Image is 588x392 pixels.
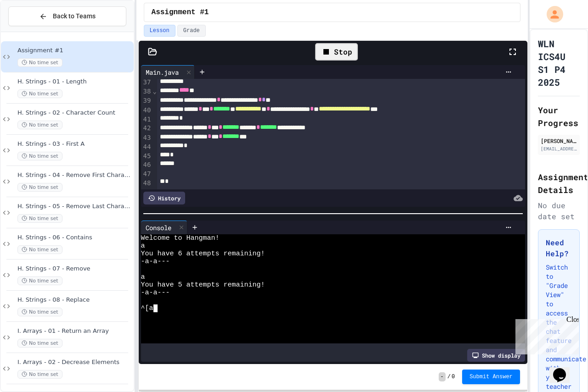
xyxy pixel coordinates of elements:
[144,25,175,37] button: Lesson
[17,47,132,55] span: Assignment #1
[17,339,62,348] span: No time set
[141,170,153,179] div: 47
[538,104,580,129] h2: Your Progress
[17,78,132,86] span: H. Strings - 01 - Length
[143,192,185,204] div: History
[141,250,265,258] span: You have 6 attempts remaining!
[141,65,195,79] div: Main.java
[141,281,265,289] span: You have 5 attempts remaining!
[141,273,145,281] span: a
[141,221,187,234] div: Console
[141,289,170,297] span: -a-a---
[141,106,153,115] div: 40
[452,373,455,381] span: 0
[4,4,63,58] div: Chat with us now!Close
[17,109,132,117] span: H. Strings - 02 - Character Count
[467,349,525,362] div: Show display
[469,373,513,381] span: Submit Answer
[512,315,579,354] iframe: chat widget
[546,237,572,259] h3: Need Help?
[141,234,220,242] span: Welcome to Hangman!
[8,6,126,26] button: Back to Teams
[141,304,153,312] span: ^[a
[447,373,451,381] span: /
[17,140,132,148] span: H. Strings - 03 - First A
[17,58,62,67] span: No time set
[17,171,132,179] span: H. Strings - 04 - Remove First Character
[17,183,62,192] span: No time set
[17,370,62,379] span: No time set
[17,296,132,304] span: H. Strings - 08 - Replace
[17,203,132,210] span: H. Strings - 05 - Remove Last Character
[538,171,580,196] h2: Assignment Details
[152,7,209,18] span: Assignment #1
[541,145,577,152] div: [EMAIL_ADDRESS][DOMAIN_NAME]
[141,152,153,161] div: 45
[17,265,132,273] span: H. Strings - 07 - Remove
[17,308,62,316] span: No time set
[17,276,62,285] span: No time set
[141,96,153,105] div: 39
[538,37,580,88] h1: WLN ICS4U S1 P4 2025
[315,43,358,61] div: Stop
[17,121,62,129] span: No time set
[549,355,579,383] iframe: chat widget
[152,88,157,95] span: Fold line
[141,143,153,152] div: 44
[141,133,153,143] div: 43
[541,137,577,145] div: [PERSON_NAME]
[17,234,132,242] span: H. Strings - 06 - Contains
[141,160,153,170] div: 46
[141,87,153,96] div: 38
[439,372,446,381] span: -
[17,359,132,366] span: I. Arrays - 02 - Decrease Elements
[53,11,96,21] span: Back to Teams
[141,115,153,124] div: 41
[17,152,62,160] span: No time set
[538,200,580,222] div: No due date set
[141,78,153,87] div: 37
[141,223,176,232] div: Console
[141,242,145,250] span: a
[141,124,153,133] div: 42
[141,179,153,188] div: 48
[17,214,62,223] span: No time set
[177,25,206,37] button: Grade
[141,258,170,265] span: -a-a---
[462,370,520,384] button: Submit Answer
[17,245,62,254] span: No time set
[17,89,62,98] span: No time set
[537,4,565,25] div: My Account
[17,327,132,335] span: I. Arrays - 01 - Return an Array
[141,67,183,77] div: Main.java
